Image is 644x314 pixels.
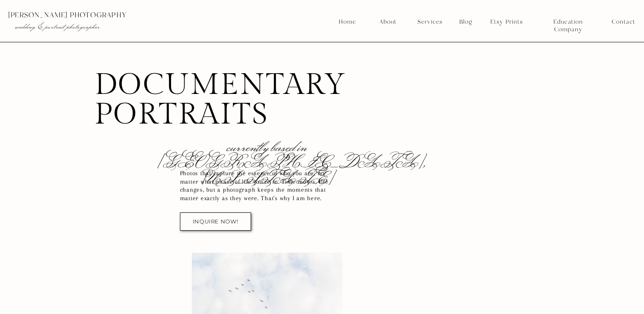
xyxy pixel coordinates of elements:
p: wedding & portrait photographer [15,22,172,31]
a: Education Company [539,18,597,26]
a: Services [414,18,445,26]
h2: Photos that capture the essence of who you are, no matter what phase of life you're in. Time move... [180,169,334,205]
a: Contact [612,18,635,26]
a: Blog [456,18,475,26]
a: About [377,18,398,26]
a: Home [338,18,357,26]
p: [PERSON_NAME] photography [8,11,190,19]
a: inquire now! [188,218,243,225]
h1: documentary portraits [94,70,328,126]
a: Etsy Prints [487,18,526,26]
h2: currently based in [GEOGRAPHIC_DATA], [US_STATE] [157,138,378,159]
